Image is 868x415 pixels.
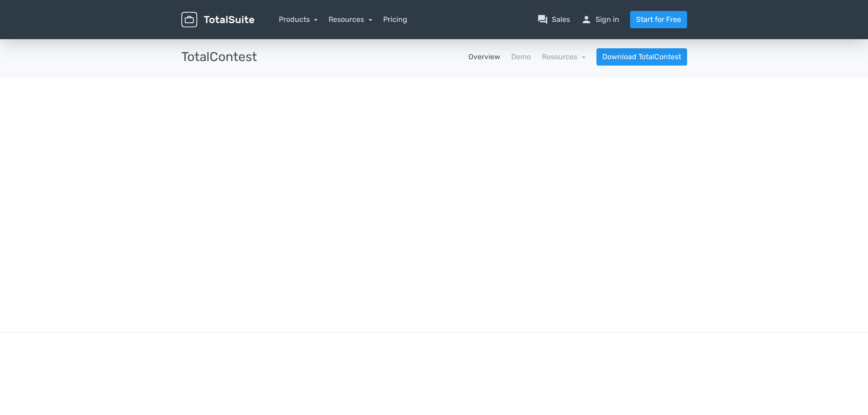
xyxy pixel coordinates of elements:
[542,52,586,61] a: Resources
[181,12,254,28] img: TotalSuite for WordPress
[468,51,500,62] a: Overview
[279,15,318,24] a: Products
[537,14,570,25] a: question_answerSales
[329,15,372,24] a: Resources
[630,11,687,28] a: Start for Free
[581,14,619,25] a: personSign in
[511,51,531,62] a: Demo
[181,50,257,64] h3: TotalContest
[383,14,407,25] a: Pricing
[581,14,592,25] span: person
[596,48,687,66] a: Download TotalContest
[537,14,548,25] span: question_answer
